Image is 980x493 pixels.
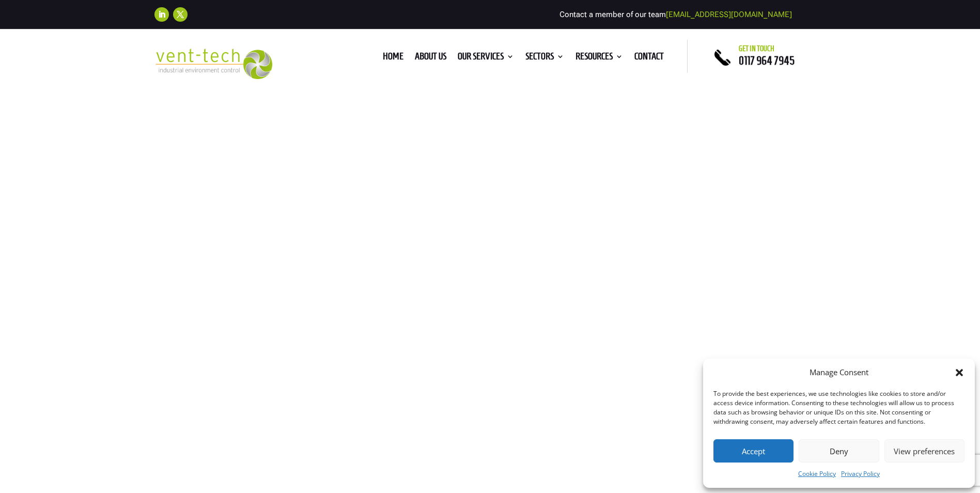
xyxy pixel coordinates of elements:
[575,53,623,64] a: Resources
[739,44,774,53] span: Get in touch
[383,53,403,64] a: Home
[713,389,963,426] div: To provide the best experiences, we use technologies like cookies to store and/or access device i...
[154,7,169,22] a: Follow on LinkedIn
[666,10,792,19] a: [EMAIL_ADDRESS][DOMAIN_NAME]
[799,439,879,463] button: Deny
[559,10,792,19] span: Contact a member of our team
[525,53,564,64] a: Sectors
[173,7,188,22] a: Follow on X
[841,468,880,480] a: Privacy Policy
[810,366,868,379] div: Manage Consent
[739,54,795,67] a: 0117 964 7945
[798,468,836,480] a: Cookie Policy
[154,49,273,79] img: 2023-09-27T08_35_16.549ZVENT-TECH---Clear-background
[458,53,514,64] a: Our Services
[634,53,664,64] a: Contact
[954,367,965,378] div: Close dialog
[713,439,794,463] button: Accept
[415,53,446,64] a: About us
[884,439,965,463] button: View preferences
